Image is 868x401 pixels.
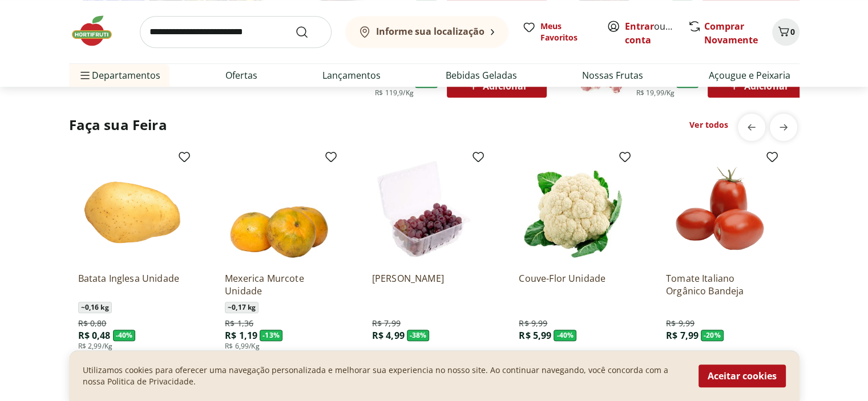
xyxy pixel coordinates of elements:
a: Açougue e Peixaria [708,68,790,82]
span: R$ 6,99/Kg [225,342,260,351]
span: R$ 4,99 [372,329,405,342]
a: Ofertas [225,68,257,82]
span: - 38 % [407,330,430,341]
span: ou [625,19,676,47]
img: Uva Rosada Embalada [372,155,481,263]
span: - 40 % [554,330,576,341]
span: Departamentos [78,62,160,89]
button: Carrinho [772,18,800,46]
img: Mexerica Murcote Unidade [225,155,333,263]
img: Batata Inglesa Unidade [78,155,187,263]
span: R$ 9,99 [519,318,547,329]
button: Menu [78,62,92,89]
span: R$ 119,9/Kg [375,88,414,98]
button: next [770,114,797,141]
span: R$ 7,99 [666,329,699,342]
input: search [140,16,332,48]
span: R$ 1,19 [225,329,257,342]
span: R$ 2,99/Kg [78,342,113,351]
a: Couve-Flor Unidade [519,272,627,297]
a: Bebidas Geladas [446,68,517,82]
a: Nossas Frutas [582,68,643,82]
span: R$ 7,99 [372,318,401,329]
img: Couve-Flor Unidade [519,155,627,263]
p: Utilizamos cookies para oferecer uma navegação personalizada e melhorar sua experiencia no nosso ... [83,364,685,387]
h2: Faça sua Feira [69,116,167,134]
span: ~ 0,17 kg [225,302,259,313]
button: previous [738,114,765,141]
span: R$ 9,99 [666,318,695,329]
span: - 40 % [113,330,136,341]
a: Entrar [625,20,654,33]
a: [PERSON_NAME] [372,272,481,297]
a: Batata Inglesa Unidade [78,272,187,297]
span: Meus Favoritos [540,21,593,43]
span: R$ 1,36 [225,318,253,329]
a: Mexerica Murcote Unidade [225,272,333,297]
span: ~ 0,16 kg [78,302,112,313]
span: 0 [790,26,795,37]
b: Informe sua localização [376,25,485,38]
a: Tomate Italiano Orgânico Bandeja [666,272,774,297]
a: Meus Favoritos [522,21,593,43]
a: Lançamentos [322,68,381,82]
button: Informe sua localização [345,16,508,48]
span: R$ 19,99/Kg [636,88,675,98]
a: Comprar Novamente [704,20,758,46]
span: - 20 % [701,330,724,341]
button: Aceitar cookies [699,364,786,387]
a: Ver todos [689,119,728,131]
img: Tomate Italiano Orgânico Bandeja [666,155,774,263]
button: Submit Search [295,25,322,39]
span: R$ 5,99 [519,329,551,342]
span: R$ 0,48 [78,329,111,342]
img: Hortifruti [69,14,126,48]
span: R$ 0,80 [78,318,107,329]
a: Criar conta [625,20,688,46]
span: - 13 % [260,330,282,341]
